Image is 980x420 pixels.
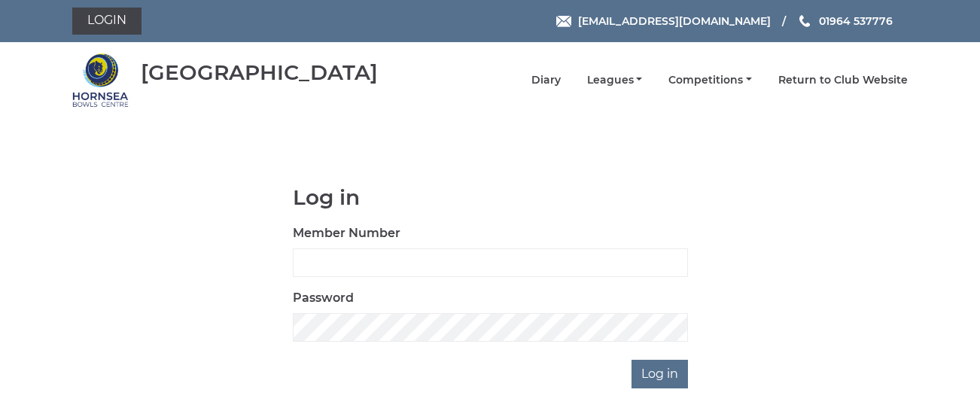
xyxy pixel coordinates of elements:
[556,13,771,29] a: Email [EMAIL_ADDRESS][DOMAIN_NAME]
[799,15,810,27] img: Phone us
[578,14,771,28] span: [EMAIL_ADDRESS][DOMAIN_NAME]
[293,289,354,307] label: Password
[668,73,752,87] a: Competitions
[778,73,908,87] a: Return to Club Website
[587,73,643,87] a: Leagues
[141,61,378,84] div: [GEOGRAPHIC_DATA]
[293,224,400,242] label: Member Number
[632,360,688,388] input: Log in
[797,13,893,29] a: Phone us 01964 537776
[72,8,142,35] a: Login
[819,14,893,28] span: 01964 537776
[556,16,571,27] img: Email
[72,52,129,108] img: Hornsea Bowls Centre
[531,73,561,87] a: Diary
[293,186,688,209] h1: Log in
